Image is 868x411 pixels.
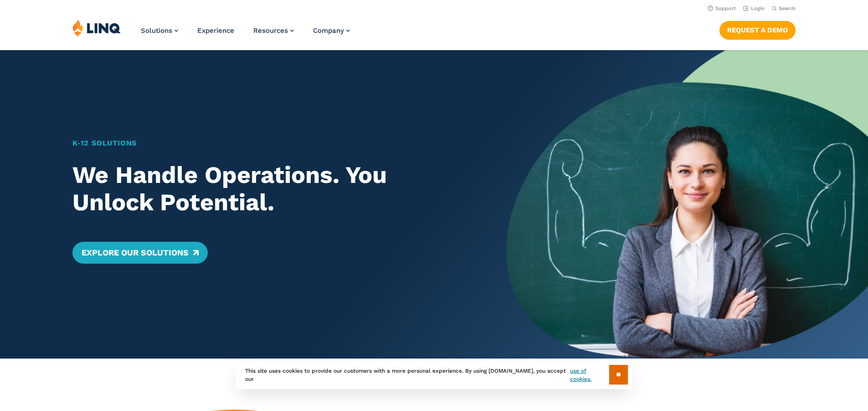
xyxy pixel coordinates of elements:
[313,26,350,35] a: Company
[72,242,208,264] a: Explore Our Solutions
[779,5,796,11] span: Search
[506,50,868,359] img: Home Banner
[708,5,736,11] a: Support
[72,161,471,216] h2: We Handle Operations. You Unlock Potential.
[197,26,234,35] a: Experience
[719,21,796,39] a: Request a Demo
[141,26,178,35] a: Solutions
[72,19,121,36] img: LINQ | K‑12 Software
[772,5,796,12] button: Open Search Bar
[236,360,632,389] div: This site uses cookies to provide our customers with a more personal experience. By using [DOMAIN...
[141,26,172,35] span: Solutions
[570,367,609,383] a: use of cookies.
[253,26,288,35] span: Resources
[719,19,796,39] nav: Button Navigation
[743,5,765,11] a: Login
[313,26,344,35] span: Company
[141,19,350,49] nav: Primary Navigation
[253,26,294,35] a: Resources
[72,138,471,149] h1: K‑12 Solutions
